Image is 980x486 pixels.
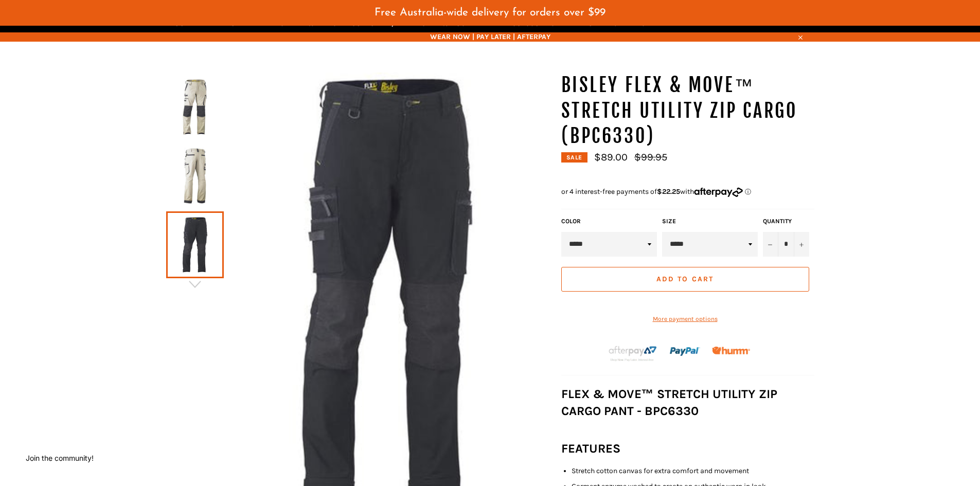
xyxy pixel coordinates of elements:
img: Afterpay-Logo-on-dark-bg_large.png [608,345,658,362]
span: Free Australia-wide delivery for orders over $99 [375,7,605,18]
button: Join the community! [26,454,94,462]
h3: FEATURES [561,440,814,457]
img: BISLEY FLEX & MOVE™ Stretch Utility Zip Cargo (BPC6330) - Workin' Gear [171,148,219,204]
button: Reduce item quantity by one [763,232,778,257]
label: Size [662,217,758,226]
div: Sale [561,152,587,163]
img: paypal.png [670,336,700,367]
img: BISLEY FLEX & MOVE™ Stretch Utility Zip Cargo (BPC6330) - Workin' Gear [171,79,219,135]
button: Add to Cart [561,267,809,292]
h1: BISLEY FLEX & MOVE™ Stretch Utility Zip Cargo (BPC6330) [561,73,814,149]
button: Increase item quantity by one [794,232,809,257]
a: More payment options [561,315,809,323]
label: Quantity [763,217,809,226]
s: $99.95 [634,151,667,163]
h3: FLEX & MOVE™ STRETCH UTILITY ZIP CARGO PANT - BPC6330 [561,386,814,420]
span: WEAR NOW | PAY LATER | AFTERPAY [166,32,814,42]
label: Color [561,217,657,226]
span: $89.00 [594,151,628,163]
span: Add to Cart [656,275,714,283]
img: Humm_core_logo_RGB-01_300x60px_small_195d8312-4386-4de7-b182-0ef9b6303a37.png [712,347,750,354]
li: Stretch cotton canvas for extra comfort and movement [572,466,814,476]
